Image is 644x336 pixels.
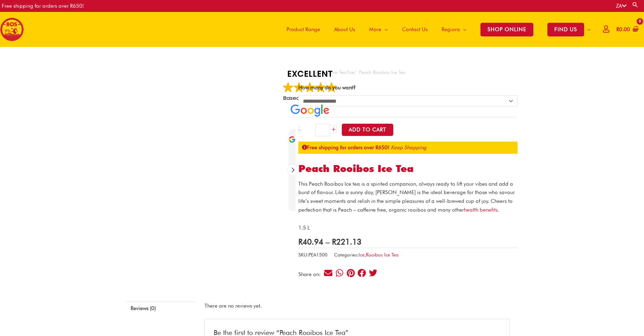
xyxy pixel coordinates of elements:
span: SHOP ONLINE [480,23,533,36]
a: Ice [348,69,354,75]
img: Google [316,82,326,92]
span: PEA1500 [309,252,327,258]
h1: Peach Rooibos Ice Tea [298,163,518,175]
a: + [331,125,337,133]
strong: Free shipping for orders over R650! [302,144,389,151]
span: R [616,26,619,33]
span: Categories: , [334,251,399,259]
a: health benefits. [464,207,499,213]
a: SHOP ONLINE [473,12,540,47]
div: Share on pinterest [346,268,355,278]
div: Share on whatsapp [335,268,344,278]
button: Add to Cart [342,124,393,136]
div: Share on twitter [368,268,378,278]
a: View Shopping Cart, empty [615,22,639,37]
span: Regions [442,19,460,40]
span: – [326,237,330,246]
a: Contact Us [395,12,435,47]
strong: EXCELLENT [283,68,337,80]
div: Share on: [298,272,323,277]
span: About Us [334,19,355,40]
img: Google [326,82,337,92]
div: Next review [288,165,298,175]
span: SKU: [298,251,327,259]
bdi: 221.13 [332,237,361,246]
input: Product quantity [316,124,329,136]
a: Regions [435,12,473,47]
span: Product Range [286,19,320,40]
a: Rooibos Ice Tea [366,252,399,258]
a: - [298,126,301,133]
img: Google [283,82,293,92]
a: Reviews (0) [126,302,196,316]
a: Product Range [279,12,327,47]
p: 1.5 L [298,224,518,232]
div: Share on facebook [357,268,367,278]
a: Keep Shopping [391,144,427,151]
span: R [332,237,336,246]
a: Ice [359,252,365,258]
a: Search button [632,1,639,8]
img: Google [291,104,329,117]
a: ZA [616,3,626,9]
span: More [369,19,381,40]
span: R [298,237,303,246]
label: How many do you want? [298,84,356,91]
span: FIND US [547,23,584,36]
p: There are no reviews yet. [205,302,510,310]
div: Share on email [324,268,333,278]
nav: Site Navigation [274,12,598,47]
bdi: 40.94 [298,237,323,246]
nav: Breadcrumb [298,68,518,77]
img: Google [294,82,304,92]
a: More [362,12,395,47]
a: About Us [327,12,362,47]
span: Based on [283,94,337,102]
bdi: 0.00 [616,26,630,33]
p: This Peach Rooibos Ice tea is a spirited companion, always ready to lift your vibes and add a bur... [298,180,518,214]
span: Contact Us [402,19,428,40]
img: Google [305,82,315,92]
